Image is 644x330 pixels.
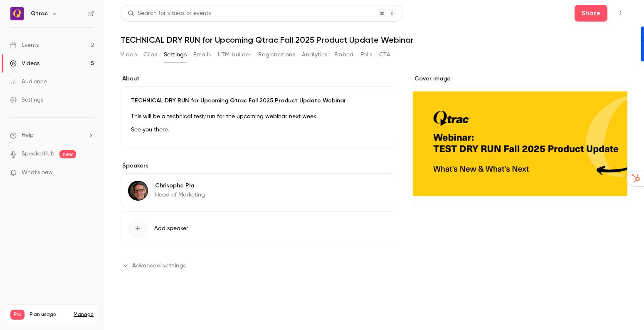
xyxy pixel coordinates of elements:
p: Chrisophe Pla [155,182,205,190]
label: Speakers [121,162,396,170]
iframe: Noticeable Trigger [84,169,94,177]
img: Chrisophe Pla [128,181,148,201]
button: Registrations [258,48,295,61]
img: Qtrac [10,7,24,20]
p: Head of Marketing [155,191,205,199]
a: SpeakerHub [22,150,54,158]
span: Help [22,131,34,140]
span: Plan usage [30,311,69,318]
button: Polls [360,48,373,61]
label: Cover image [413,75,627,83]
button: Embed [334,48,354,61]
button: Video [121,48,137,61]
button: Add speaker [121,211,396,245]
button: CTA [379,48,390,61]
button: Share [575,5,607,22]
h1: TECHNICAL DRY RUN for Upcoming Qtrac Fall 2025 Product Update Webinar [121,35,627,45]
button: Emails [193,48,211,61]
p: This will be a technical test/run for the upcoming webinar next week. [131,112,386,121]
span: Advanced settings [132,261,186,270]
h6: Qtrac [31,10,48,18]
span: What's new [22,168,53,177]
div: Videos [10,59,39,68]
button: Top Bar Actions [614,7,627,20]
span: Add speaker [154,224,188,233]
button: Analytics [302,48,328,61]
div: Search for videos or events [128,9,211,18]
button: UTM builder [218,48,252,61]
p: See you there. [131,125,386,135]
section: Cover image [413,75,627,205]
li: help-dropdown-opener [10,131,94,140]
label: About [121,75,396,83]
div: Chrisophe PlaChrisophe PlaHead of Marketing [121,173,396,208]
div: Settings [10,96,43,104]
button: Settings [164,48,187,61]
div: Events [10,41,39,49]
p: TECHNICAL DRY RUN for Upcoming Qtrac Fall 2025 Product Update Webinar [131,97,386,105]
a: Manage [74,311,94,318]
span: Pro [10,310,25,320]
button: Advanced settings [121,259,191,272]
span: new [59,150,76,158]
button: Clips [143,48,157,61]
section: Advanced settings [121,259,396,272]
div: Audience [10,78,47,86]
